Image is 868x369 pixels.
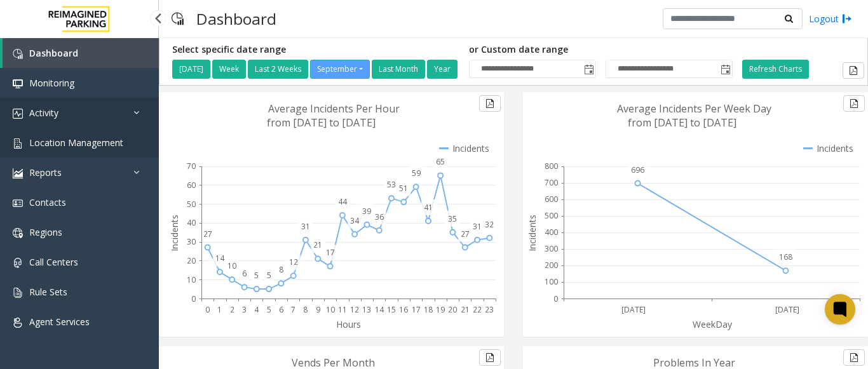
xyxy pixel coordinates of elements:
text: 15 [387,304,396,315]
text: 13 [362,304,371,315]
img: 'icon' [13,109,23,119]
span: Toggle popup [581,60,595,78]
text: 51 [399,183,408,194]
span: Dashboard [29,47,78,59]
text: 5 [267,304,271,315]
text: 14 [215,253,225,264]
text: 400 [545,227,558,238]
text: 2 [230,304,234,315]
text: 21 [461,304,470,315]
text: 5 [254,270,259,281]
text: Hours [336,318,361,330]
text: 60 [187,180,196,191]
text: [DATE] [621,304,646,315]
text: WeekDay [693,318,733,330]
a: Logout [809,12,852,25]
text: 200 [545,260,558,271]
h3: Dashboard [190,3,283,34]
text: 70 [187,161,196,171]
text: Incidents [526,215,538,252]
text: 50 [187,199,196,210]
text: 17 [412,304,421,315]
button: Last 2 Weeks [248,60,308,79]
text: 0 [205,304,210,315]
text: 1 [217,304,222,315]
text: 168 [779,252,792,262]
text: 31 [301,221,310,232]
button: Export to pdf [479,95,501,112]
text: [DATE] [775,304,799,315]
text: 12 [350,304,359,315]
span: Toggle popup [718,60,732,78]
button: Week [212,60,246,79]
text: 10 [326,304,335,315]
text: 17 [326,247,335,258]
text: 500 [545,210,558,221]
button: Last Month [372,60,425,79]
text: 600 [545,194,558,205]
text: 30 [187,236,196,247]
text: 100 [545,276,558,287]
text: 3 [242,304,247,315]
text: 59 [412,168,421,178]
text: 23 [485,304,494,315]
text: 5 [267,270,271,281]
text: 8 [303,304,308,315]
text: 40 [187,217,196,228]
text: 53 [387,179,396,190]
text: 27 [461,229,470,239]
h5: Select specific date range [172,44,459,55]
a: Dashboard [3,38,159,68]
button: [DATE] [172,60,210,79]
img: 'icon' [13,138,23,149]
span: Agent Services [29,316,90,328]
span: Monitoring [29,77,74,89]
text: Average Incidents Per Week Day [617,102,771,116]
text: 21 [313,239,322,250]
button: Export to pdf [843,95,865,112]
text: 31 [473,221,482,232]
img: 'icon' [13,318,23,328]
text: 8 [279,264,283,275]
img: 'icon' [13,228,23,238]
button: Export to pdf [479,349,501,366]
text: 9 [316,304,320,315]
text: 7 [291,304,295,315]
button: Year [427,60,458,79]
button: Refresh Charts [742,60,809,79]
img: logout [842,12,852,25]
text: from [DATE] to [DATE] [267,116,376,130]
button: September [310,60,370,79]
text: 20 [448,304,457,315]
h5: or Custom date range [469,44,733,55]
text: Average Incidents Per Hour [268,102,400,116]
text: 34 [350,215,360,226]
img: 'icon' [13,288,23,298]
text: 10 [187,274,196,285]
text: 4 [254,304,259,315]
text: 27 [203,229,212,239]
text: 39 [362,206,371,217]
img: 'icon' [13,198,23,208]
span: Reports [29,166,62,178]
text: from [DATE] to [DATE] [628,116,736,130]
text: Incidents [168,215,180,252]
img: 'icon' [13,79,23,89]
text: 19 [436,304,445,315]
text: 6 [242,268,247,279]
text: 65 [436,156,445,167]
text: 10 [227,260,236,271]
text: 6 [279,304,283,315]
text: 300 [545,243,558,254]
span: Location Management [29,137,123,149]
text: 14 [375,304,384,315]
img: 'icon' [13,49,23,59]
text: 800 [545,161,558,171]
img: 'icon' [13,168,23,178]
text: 11 [338,304,347,315]
text: 0 [191,293,196,304]
text: 22 [473,304,482,315]
text: 700 [545,177,558,188]
span: Activity [29,107,58,119]
span: Call Centers [29,256,78,268]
